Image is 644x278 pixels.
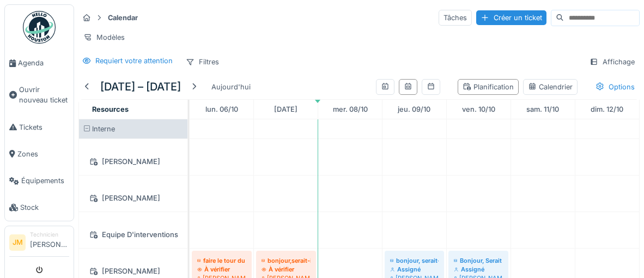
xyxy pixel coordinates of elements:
div: bonjour,serait-il de finalisé la peinture des murs et plafond dans le petit local menuiserie merci [262,256,311,265]
h5: [DATE] – [DATE] [100,80,181,93]
div: [PERSON_NAME] [86,264,181,278]
span: Ouvrir nouveau ticket [19,84,69,105]
a: 10 octobre 2025 [459,102,498,117]
img: Badge_color-CXgf-gQk.svg [23,11,56,44]
a: Tickets [5,114,74,141]
div: Calendrier [528,82,573,92]
div: À vérifier [262,265,311,274]
div: Options [591,79,640,95]
a: Ouvrir nouveau ticket [5,76,74,113]
div: Technicien [30,231,69,239]
span: Équipements [21,176,69,186]
div: Planification [463,82,514,92]
a: JM Technicien[PERSON_NAME] [9,231,69,257]
span: Agenda [18,58,69,68]
div: Requiert votre attention [95,56,173,66]
div: Equipe D'interventions [86,228,181,241]
div: faire le tour du papier photocopie amicale salle des profs secondaire et primaire [197,256,246,265]
div: À vérifier [197,265,246,274]
a: Stock [5,194,74,221]
div: Filtres [181,54,224,70]
span: Stock [20,202,69,213]
li: JM [9,234,26,251]
a: 6 octobre 2025 [203,102,241,117]
a: Zones [5,141,74,167]
span: Tickets [19,122,69,132]
div: [PERSON_NAME] [86,191,181,205]
span: Zones [17,149,69,159]
div: Bonjour, Serait il possible de programmer le traçage des lignes blanches dans le centenaire. Merc... [454,256,503,265]
div: Créer un ticket [476,10,546,25]
a: Agenda [5,50,74,76]
div: Tâches [439,10,472,26]
span: Resources [92,105,129,113]
div: Affichage [585,54,640,70]
div: Modèles [78,29,130,45]
div: Aujourd'hui [207,80,255,94]
div: [PERSON_NAME] [86,155,181,168]
a: 8 octobre 2025 [330,102,370,117]
a: 9 octobre 2025 [395,102,433,117]
a: 11 octobre 2025 [524,102,562,117]
a: 7 octobre 2025 [271,102,300,117]
strong: Calendar [104,13,142,23]
div: bonjour, serait-il possible de peindre des 2 cotés les nouvelles portes du petit local menuiserie [390,256,439,265]
li: [PERSON_NAME] [30,231,69,254]
div: Assigné [454,265,503,274]
a: 12 octobre 2025 [588,102,626,117]
a: Équipements [5,167,74,194]
span: Interne [92,125,115,133]
div: Assigné [390,265,439,274]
